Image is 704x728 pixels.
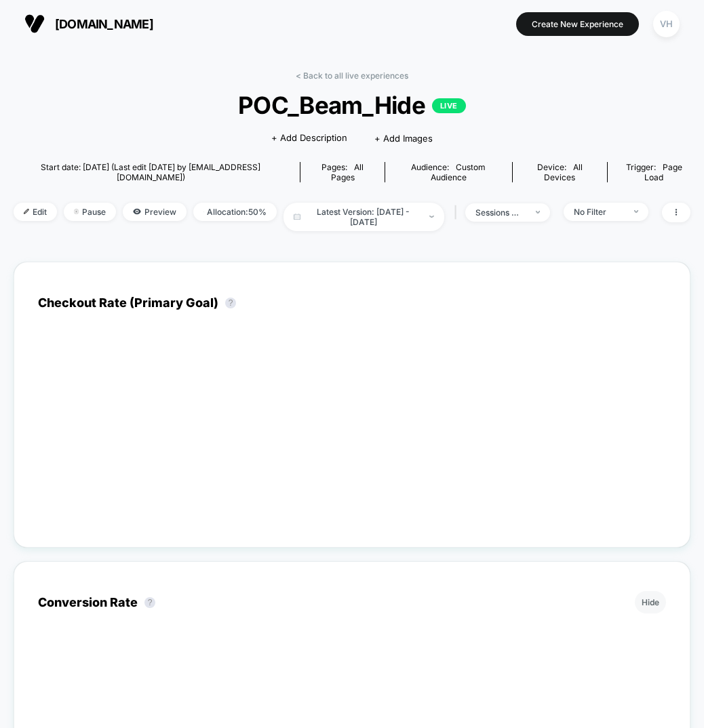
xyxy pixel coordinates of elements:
span: Allocation: 50% [193,203,277,221]
img: end [634,210,638,213]
button: VH [649,10,684,38]
div: Conversion Rate [38,595,162,609]
img: end [429,216,434,218]
div: Checkout Rate (Primary Goal) [38,296,243,310]
span: all devices [544,162,583,182]
span: Edit [14,203,57,221]
span: Pause [64,203,116,221]
span: Start date: [DATE] (Last edit [DATE] by [EMAIL_ADDRESS][DOMAIN_NAME]) [14,162,288,182]
span: Custom Audience [431,162,486,182]
span: all pages [331,162,364,182]
p: LIVE [432,98,466,113]
span: Preview [123,203,187,221]
div: CHECKOUT_RATE [24,354,652,523]
span: + Add Images [374,133,433,144]
span: + Add Description [271,132,347,145]
span: Page Load [644,162,682,182]
span: Device: [512,162,607,182]
div: Pages: [311,162,374,182]
div: Trigger: [618,162,690,182]
div: Audience: [395,162,501,182]
div: sessions with impression [475,207,526,218]
span: POC_Beam_Hide [47,91,657,119]
span: Latest Version: [DATE] - [DATE] [283,203,444,231]
a: < Back to all live experiences [296,70,408,81]
img: edit [24,209,29,214]
img: end [536,211,540,214]
img: calendar [294,214,300,220]
img: Visually logo [24,14,45,34]
button: Create New Experience [516,12,639,36]
span: | [451,203,465,222]
button: [DOMAIN_NAME] [20,13,157,35]
img: end [74,209,79,214]
div: VH [653,11,680,37]
span: [DOMAIN_NAME] [55,17,153,31]
button: Hide [635,591,666,613]
button: ? [144,597,155,608]
button: ? [225,298,236,308]
div: No Filter [574,207,624,217]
